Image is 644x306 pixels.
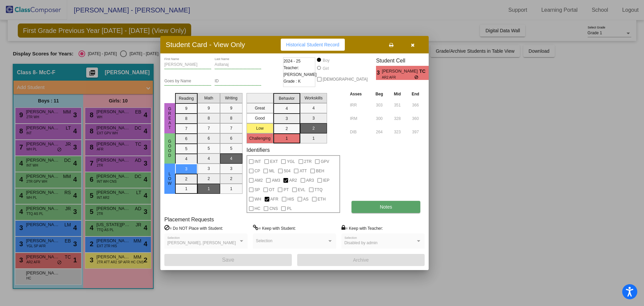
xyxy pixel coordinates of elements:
[272,176,280,184] span: AM3
[284,167,290,175] span: 504
[289,176,297,184] span: AR2
[429,69,434,77] span: 1
[382,75,415,80] span: AR2 AFR
[344,241,378,245] span: Disabled by admin
[222,257,234,263] span: Save
[341,225,383,231] label: = Keep with Teacher:
[167,106,173,130] span: Great
[164,225,223,231] label: = Do NOT Place with Student:
[406,90,425,98] th: End
[287,158,295,166] span: YGL
[269,167,275,175] span: ML
[255,176,263,184] span: AM2
[315,186,323,194] span: TTQ
[322,57,330,63] div: Boy
[255,167,260,175] span: CP
[380,204,392,210] span: Notes
[167,172,173,186] span: Low
[388,90,406,98] th: Mid
[322,65,329,72] div: Girl
[318,195,326,203] span: ETH
[247,147,270,153] label: Identifiers
[164,254,292,266] button: Save
[300,167,307,175] span: ATT
[269,205,278,213] span: CNS
[164,216,214,223] label: Placement Requests
[323,176,329,184] span: IEP
[167,139,173,158] span: Good
[167,241,236,245] span: [PERSON_NAME], [PERSON_NAME]
[350,127,368,137] input: assessment
[287,195,294,203] span: HIS
[382,68,419,75] span: [PERSON_NAME]
[253,225,296,231] label: = Keep with Student:
[283,58,301,64] span: 2024 - 25
[304,158,312,166] span: 2TR
[348,90,370,98] th: Asses
[350,114,368,124] input: assessment
[269,186,275,194] span: OT
[298,186,306,194] span: EVL
[376,57,434,64] h3: Student Cell
[283,186,288,194] span: PT
[255,195,261,203] span: WH
[255,186,260,194] span: SP
[297,254,425,266] button: Archive
[352,201,420,213] button: Notes
[353,257,369,263] span: Archive
[419,68,429,75] span: TC
[281,39,345,51] button: Historical Student Record
[321,158,329,166] span: GPV
[306,176,314,184] span: AR3
[164,79,211,84] input: goes by name
[283,64,317,78] span: Teacher: [PERSON_NAME]
[316,167,324,175] span: BEH
[255,158,261,166] span: INT
[370,90,388,98] th: Beg
[350,100,368,110] input: assessment
[286,42,339,47] span: Historical Student Record
[283,78,301,85] span: Grade : K
[166,40,245,49] h3: Student Card - View Only
[376,69,382,77] span: 3
[270,158,278,166] span: EXT
[323,75,368,83] span: [DEMOGRAPHIC_DATA]
[255,205,260,213] span: HC
[287,205,292,213] span: PL
[270,195,278,203] span: AFR
[303,195,309,203] span: AS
